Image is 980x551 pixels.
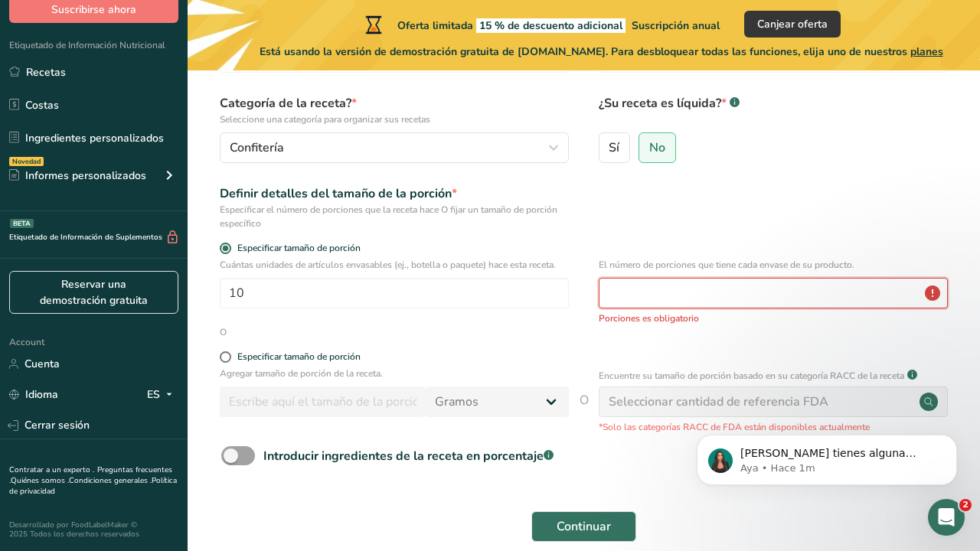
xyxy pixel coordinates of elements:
[51,2,136,18] span: Suscribirse ahora
[744,11,841,37] button: Canjear oferta
[220,112,569,126] p: Seleccione una categoría para organizar sus recetas
[220,367,569,380] p: Agregar tamaño de porción de la receta.
[237,351,361,363] div: Especificar tamaño de porción
[147,386,178,404] div: ES
[231,243,361,254] span: Especificar tamaño de porción
[632,18,720,33] span: Suscripción anual
[220,132,569,163] button: Confitería
[260,44,943,60] span: Está usando la versión de demostración gratuita de [DOMAIN_NAME]. Para desbloquear todas las func...
[9,271,178,314] a: Reservar una demostración gratuita
[599,258,948,272] p: El número de porciones que tiene cada envase de su producto.
[69,475,152,486] a: Condiciones generales .
[910,44,943,59] span: planes
[9,465,94,475] a: Contratar a un experto .
[531,511,636,542] button: Continuar
[220,184,569,203] div: Definir detalles del tamaño de la porción
[599,369,904,383] p: Encuentre su tamaño de porción basado en su categoría RACC de la receta
[9,465,172,486] a: Preguntas frecuentes .
[220,325,227,339] div: O
[959,499,972,511] span: 2
[9,157,44,166] div: Novedad
[220,203,569,230] div: Especificar el número de porciones que la receta hace O fijar un tamaño de porción específico
[609,393,828,411] div: Seleccionar cantidad de referencia FDA
[580,391,589,434] span: O
[9,381,58,408] a: Idioma
[220,258,569,272] p: Cuántas unidades de artículos envasables (ej., botella o paquete) hace esta receta.
[9,520,178,539] div: Desarrollado por FoodLabelMaker © 2025 Todos los derechos reservados
[11,475,69,486] a: Quiénes somos .
[476,18,626,33] span: 15 % de descuento adicional
[220,94,569,126] label: Categoría de la receta?
[9,168,146,184] div: Informes personalizados
[230,139,284,157] span: Confitería
[220,386,426,417] input: Escribe aquí el tamaño de la porción
[263,447,554,465] div: Introducir ingredientes de la receta en porcentaje
[10,219,34,228] div: BETA
[599,311,948,325] p: Porciones es obligatorio
[599,420,948,434] p: *Solo las categorías RACC de FDA están disponibles actualmente
[9,475,177,497] a: Política de privacidad
[599,94,948,126] label: ¿Su receta es líquida?
[928,499,965,536] iframe: Intercom live chat
[362,15,720,34] div: Oferta limitada
[757,16,828,32] span: Canjear oferta
[557,517,611,536] span: Continuar
[609,140,619,155] span: Sí
[649,140,665,155] span: No
[674,403,980,510] iframe: Intercom notifications mensaje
